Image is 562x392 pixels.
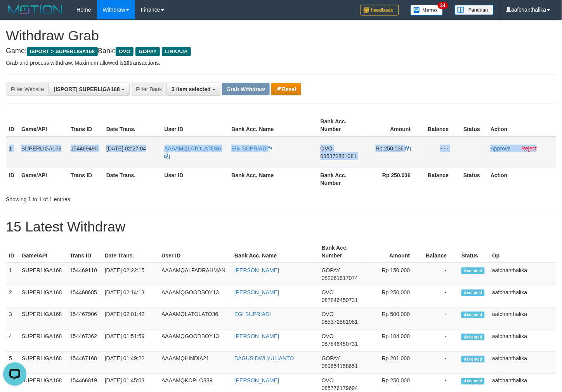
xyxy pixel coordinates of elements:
[106,145,146,152] span: [DATE] 02:27:04
[487,168,556,190] th: Action
[6,28,556,43] h1: Withdraw Grab
[68,114,103,136] th: Trans ID
[102,307,158,330] td: [DATE] 02:01:42
[234,378,279,384] a: [PERSON_NAME]
[158,241,231,263] th: User ID
[489,352,556,374] td: aafchanthalika
[422,241,459,263] th: Balance
[317,168,366,190] th: Bank Acc. Number
[6,241,19,263] th: ID
[460,114,487,136] th: Status
[322,319,358,325] span: Copy 085372861081 to clipboard
[158,263,231,285] td: AAAAMQALFADRAHMAN
[102,263,158,285] td: [DATE] 02:22:15
[167,83,220,96] button: 3 item selected
[6,352,19,374] td: 5
[231,241,319,263] th: Bank Acc. Name
[322,289,334,295] span: OVO
[455,5,494,15] img: panduan.png
[71,145,98,152] span: 154469490
[366,352,422,374] td: Rp 201,000
[228,168,317,190] th: Bank Acc. Name
[67,330,102,352] td: 154467362
[423,168,461,190] th: Balance
[322,378,334,384] span: OVO
[366,168,423,190] th: Rp 250.036
[317,114,366,136] th: Bank Acc. Number
[322,341,358,347] span: Copy 087846450731 to clipboard
[103,114,161,136] th: Date Trans.
[103,168,161,190] th: Date Trans.
[489,263,556,285] td: aafchanthalika
[135,47,160,56] span: GOPAY
[19,352,67,374] td: SUPERLIGA168
[231,145,273,152] a: EGI SUPRIADI
[158,330,231,352] td: AAAAMQGOODBOY13
[489,330,556,352] td: aafchanthalika
[162,47,191,56] span: LINKAJA
[18,136,68,168] td: SUPERLIGA168
[161,114,229,136] th: User ID
[49,83,129,96] button: [ISPORT] SUPERLIGA168
[322,363,358,370] span: Copy 089654158651 to clipboard
[6,263,19,285] td: 1
[422,307,459,330] td: -
[438,2,448,9] span: 34
[19,307,67,330] td: SUPERLIGA168
[67,285,102,307] td: 154468685
[411,5,443,16] img: Button%20Memo.svg
[422,263,459,285] td: -
[522,145,537,152] a: Reject
[19,241,67,263] th: Game/API
[234,333,279,340] a: [PERSON_NAME]
[321,153,357,159] span: Copy 085372861081 to clipboard
[19,263,67,285] td: SUPERLIGA168
[18,114,68,136] th: Game/API
[6,285,19,307] td: 2
[423,136,461,168] td: - - -
[489,241,556,263] th: Op
[27,47,98,56] span: ISPORT > SUPERLIGA168
[161,168,229,190] th: User ID
[376,145,404,152] span: Rp 250.036
[165,145,221,152] span: AAAAMQLATOLATO36
[102,285,158,307] td: [DATE] 02:14:13
[366,330,422,352] td: Rp 104,000
[406,145,411,152] a: Copy 250036 to clipboard
[158,307,231,330] td: AAAAMQLATOLATO36
[102,352,158,374] td: [DATE] 01:49:22
[489,285,556,307] td: aafchanthalika
[67,307,102,330] td: 154467906
[19,285,67,307] td: SUPERLIGA168
[131,83,167,96] div: Filter Bank
[423,114,461,136] th: Balance
[3,3,26,26] button: Open LiveChat chat widget
[322,333,334,340] span: OVO
[234,267,279,273] a: [PERSON_NAME]
[461,378,485,385] span: Accepted
[19,330,67,352] td: SUPERLIGA168
[234,311,271,318] a: EGI SUPRIADI
[322,356,340,362] span: GOPAY
[461,290,485,296] span: Accepted
[165,145,221,159] a: AAAAMQLATOLATO36
[422,352,459,374] td: -
[322,275,358,281] span: Copy 082261617074 to clipboard
[322,267,340,273] span: GOPAY
[67,352,102,374] td: 154467168
[158,285,231,307] td: AAAAMQGOODBOY13
[102,241,158,263] th: Date Trans.
[487,114,556,136] th: Action
[54,86,120,92] span: [ISPORT] SUPERLIGA168
[234,356,294,362] a: BAGUS DWI YULIANTO
[461,356,485,363] span: Accepted
[158,352,231,374] td: AAAAMQHINDIA21
[322,297,358,303] span: Copy 087846450731 to clipboard
[6,114,18,136] th: ID
[67,263,102,285] td: 154469110
[6,136,18,168] td: 1
[422,285,459,307] td: -
[271,83,301,95] button: Reset
[228,114,317,136] th: Bank Acc. Name
[458,241,489,263] th: Status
